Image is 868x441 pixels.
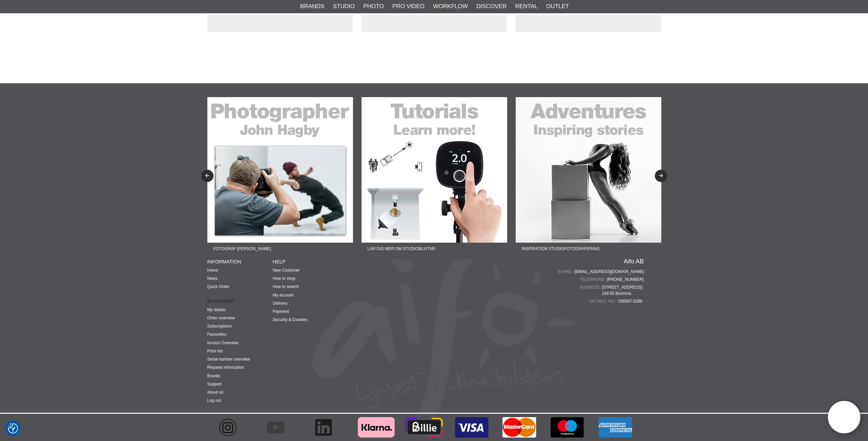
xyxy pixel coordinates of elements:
[574,269,644,275] a: [EMAIL_ADDRESS][DOMAIN_NAME]
[207,414,255,441] a: Aifo - Instagram
[579,276,607,283] span: Telephone:
[273,317,307,322] a: Security & Cookies
[273,309,289,314] a: Payment
[602,284,644,296] span: [STREET_ADDRESS] 168 65 Bromma
[207,398,221,403] a: Log out
[362,97,507,243] img: Ad:22-01F banner-sidfot-tutorials.jpg
[273,301,288,306] a: Delivery
[265,414,286,441] img: Aifo - YouTube
[255,414,303,441] a: Aifo - YouTube
[333,2,355,11] a: Studio
[623,258,644,264] a: Aifo AB
[579,284,602,290] span: Address:
[218,414,238,441] img: Aifo - Instagram
[207,365,244,370] a: Request information
[655,170,667,182] button: Next
[207,332,226,337] a: Favourites
[300,2,324,11] a: Brands
[273,258,338,265] h4: HELP
[8,423,18,434] img: Revisit consent button
[207,97,353,243] img: Ad:22-08F banner-sidfot-john.jpg
[433,2,468,11] a: Workflow
[8,422,18,435] button: Consent Preferences
[273,268,300,273] a: New Customer
[362,97,507,255] a: Ad:22-01F banner-sidfot-tutorials.jpgLär dig mer om studioblixtar
[596,414,634,441] img: American Express
[207,243,277,255] span: Fotograf [PERSON_NAME]
[207,324,232,329] a: Subscriptions
[362,243,441,255] span: Lär dig mer om studioblixtar
[273,284,299,289] a: How to search
[501,414,538,441] img: MasterCard
[207,97,353,255] a: Ad:22-08F banner-sidfot-john.jpgFotograf [PERSON_NAME]
[207,374,220,378] a: Brands
[207,307,226,312] a: My details
[207,340,238,345] a: Invoice Overview
[546,2,569,11] a: Outlet
[207,276,218,281] a: News
[558,269,574,275] span: E-mail:
[453,414,490,441] img: Visa
[363,2,384,11] a: Photo
[273,293,294,298] a: My account
[207,284,230,289] a: Quick Order
[313,414,334,441] img: Aifo - Linkedin
[618,298,644,304] span: 556567-5286
[516,243,606,255] span: Inspiration Studiofotografering
[201,170,214,182] button: Previous
[548,414,586,441] img: Maestro
[607,276,644,283] a: [PHONE_NUMBER]
[589,298,618,304] span: VAT reg. no.:
[392,2,424,11] a: Pro Video
[207,258,273,265] h4: INFORMATION
[516,97,661,243] img: Ad:22-02F banner-sidfot-adventures.jpg
[207,268,218,273] a: Home
[207,382,222,386] a: Support
[207,316,235,320] a: Order overview
[207,357,250,362] a: Serial number overview
[207,390,223,395] a: About us
[273,276,296,281] a: How to shop
[405,414,443,441] img: Billie
[476,2,507,11] a: Discover
[303,414,351,441] a: Aifo - Linkedin
[515,2,538,11] a: Rental
[207,298,273,304] strong: My account
[516,97,661,255] a: Ad:22-02F banner-sidfot-adventures.jpgInspiration Studiofotografering
[357,414,395,441] img: Klarna
[207,349,223,353] a: Price list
